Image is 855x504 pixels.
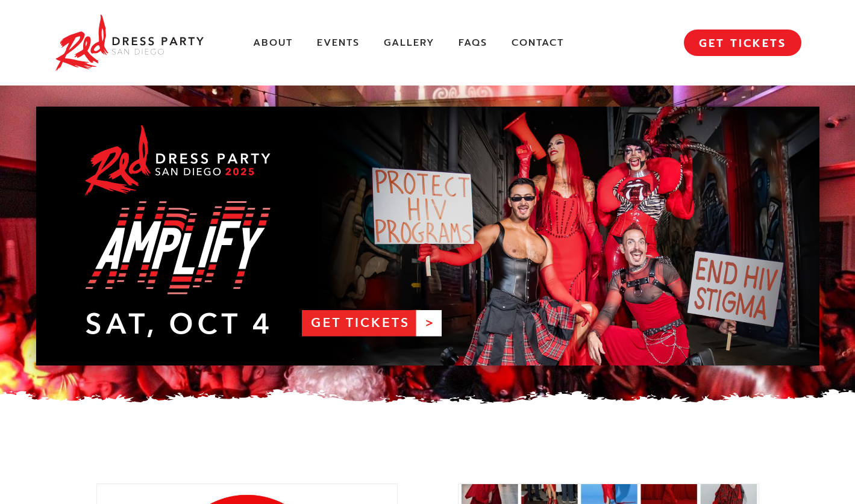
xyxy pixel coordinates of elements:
a: About [253,37,293,49]
a: GET TICKETS [684,30,801,56]
img: Red Dress Party San Diego [54,12,205,73]
a: Contact [512,37,564,49]
a: FAQs [459,37,487,49]
a: Gallery [384,37,434,49]
a: Events [317,37,360,49]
